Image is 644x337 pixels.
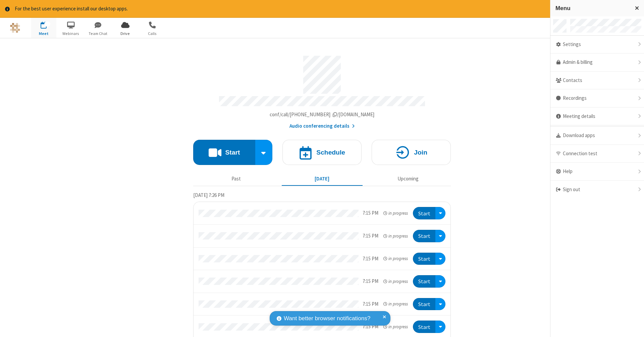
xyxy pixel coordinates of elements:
h4: Join [414,149,427,156]
button: Start [413,321,435,333]
span: Drive [113,31,138,37]
iframe: Chat [627,320,639,332]
img: QA Selenium DO NOT DELETE OR CHANGE [10,23,20,33]
button: Start [413,275,435,288]
div: 12 [44,22,50,27]
section: Account details [193,51,451,130]
button: Start [413,298,435,310]
div: Open menu [435,207,445,219]
button: Upcoming [368,173,448,185]
em: in progress [383,278,408,285]
span: Webinars [58,31,84,37]
div: Open menu [435,253,445,265]
button: Start [413,253,435,265]
div: 7:15 PM [363,255,378,263]
button: Start [413,207,435,219]
em: in progress [383,255,408,262]
div: Open menu [435,321,445,333]
em: in progress [383,324,408,330]
div: Contacts [550,72,644,90]
h4: Start [225,149,240,156]
button: Past [196,173,277,185]
div: For the best user experience install our desktop apps. [15,5,589,13]
span: Copy my meeting room link [270,111,375,118]
button: Start [193,140,255,165]
button: Logo [2,18,28,38]
div: 7:15 PM [363,300,378,308]
div: 7:15 PM [363,278,378,285]
a: Admin & billing [550,53,644,72]
em: in progress [383,210,408,216]
div: Start conference options [255,140,273,165]
span: Calls [140,31,165,37]
div: Help [550,163,644,181]
h3: Menu [555,5,629,11]
span: Meet [31,31,56,37]
span: Team Chat [86,31,111,37]
button: Schedule [282,140,362,165]
div: Meeting details [550,108,644,126]
button: Copy my meeting room linkCopy my meeting room link [270,111,375,119]
div: Sign out [550,181,644,199]
button: Join [372,140,451,165]
div: Open menu [435,275,445,288]
button: [DATE] [282,173,363,185]
span: Want better browser notifications? [284,314,370,323]
button: Start [413,230,435,242]
div: Open menu [549,18,644,38]
em: in progress [383,233,408,239]
div: Settings [550,36,644,54]
h4: Schedule [316,149,345,156]
div: Open menu [435,298,445,310]
em: in progress [383,301,408,307]
div: 7:15 PM [363,209,378,217]
div: Recordings [550,89,644,108]
div: Open menu [435,230,445,242]
button: Audio conferencing details [289,122,355,130]
div: 7:15 PM [363,232,378,240]
span: [DATE] 7:26 PM [193,192,224,198]
div: Connection test [550,145,644,163]
div: Download apps [550,127,644,145]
